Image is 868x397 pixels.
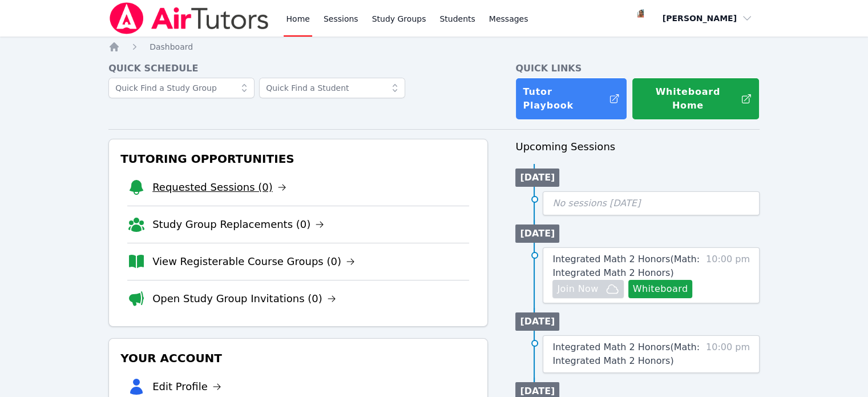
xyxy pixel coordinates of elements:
[489,13,528,25] span: Messages
[552,198,640,208] span: No sessions [DATE]
[515,169,559,187] li: [DATE]
[552,252,700,280] a: Integrated Math 2 Honors(Math: Integrated Math 2 Honors)
[632,78,760,120] button: Whiteboard Home
[557,282,598,296] span: Join Now
[152,254,355,270] a: View Registerable Course Groups (0)
[515,224,559,243] li: [DATE]
[552,280,623,298] button: Join Now
[515,62,760,75] h4: Quick Links
[552,340,700,368] a: Integrated Math 2 Honors(Math: Integrated Math 2 Honors)
[108,62,488,75] h4: Quick Schedule
[515,312,559,331] li: [DATE]
[152,379,221,395] a: Edit Profile
[152,216,324,232] a: Study Group Replacements (0)
[150,42,193,51] span: Dashboard
[152,179,286,195] a: Requested Sessions (0)
[259,78,405,98] input: Quick Find a Student
[152,291,336,307] a: Open Study Group Invitations (0)
[552,342,700,366] span: Integrated Math 2 Honors ( Math: Integrated Math 2 Honors )
[150,41,193,53] a: Dashboard
[706,340,750,368] span: 10:00 pm
[552,254,700,278] span: Integrated Math 2 Honors ( Math: Integrated Math 2 Honors )
[706,252,750,298] span: 10:00 pm
[515,139,760,155] h3: Upcoming Sessions
[108,78,255,98] input: Quick Find a Study Group
[108,2,270,34] img: Air Tutors
[108,41,760,53] nav: Breadcrumb
[515,78,627,120] a: Tutor Playbook
[118,149,478,169] h3: Tutoring Opportunities
[628,280,693,298] button: Whiteboard
[118,348,478,368] h3: Your Account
